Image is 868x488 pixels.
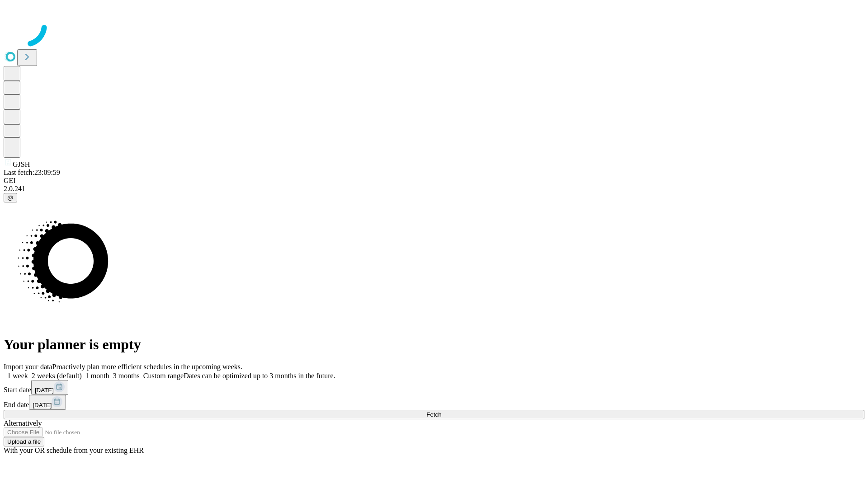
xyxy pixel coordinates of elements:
[4,363,52,371] span: Import your data
[4,446,144,454] span: With your OR schedule from your existing EHR
[4,380,864,395] div: Start date
[4,185,864,193] div: 2.0.241
[31,380,68,395] button: [DATE]
[4,437,44,446] button: Upload a file
[35,387,54,394] span: [DATE]
[32,372,82,380] span: 2 weeks (default)
[7,372,28,380] span: 1 week
[4,395,864,410] div: End date
[4,177,864,185] div: GEI
[13,160,30,168] span: GJSH
[4,419,42,427] span: Alternatively
[7,194,14,201] span: @
[426,411,441,418] span: Fetch
[4,169,60,176] span: Last fetch: 23:09:59
[29,395,66,410] button: [DATE]
[4,193,17,202] button: @
[33,402,52,408] span: [DATE]
[184,372,335,380] span: Dates can be optimized up to 3 months in the future.
[85,372,109,380] span: 1 month
[143,372,184,380] span: Custom range
[4,410,864,419] button: Fetch
[4,336,864,353] h1: Your planner is empty
[113,372,140,380] span: 3 months
[52,363,242,371] span: Proactively plan more efficient schedules in the upcoming weeks.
